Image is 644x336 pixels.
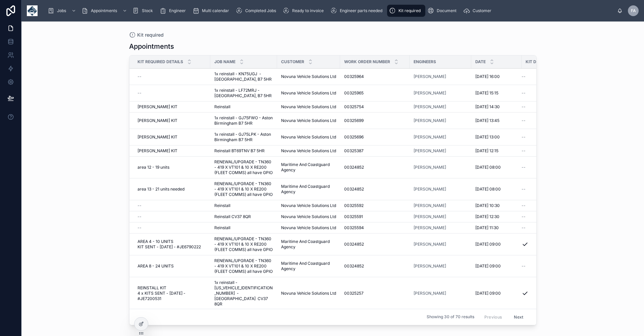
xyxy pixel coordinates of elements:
[509,312,528,322] button: Next
[414,90,467,96] a: [PERSON_NAME]
[138,225,142,230] span: --
[138,186,206,192] a: area 13 - 21 units needed
[414,104,446,110] a: [PERSON_NAME]
[281,214,336,219] span: Novuna Vehicle Solutions Ltd
[522,148,564,154] a: --
[522,90,564,96] a: --
[138,90,142,96] span: --
[138,225,206,230] a: --
[522,263,526,269] span: --
[328,5,387,17] a: Engineer parts needed
[522,214,564,219] a: --
[475,263,518,269] a: [DATE] 09:00
[281,203,336,208] span: Novuna Vehicle Solutions Ltd
[414,203,467,208] a: [PERSON_NAME]
[214,214,273,219] a: Reinstall CV37 8QR
[461,5,496,17] a: Customer
[473,8,491,13] span: Customer
[414,263,446,269] span: [PERSON_NAME]
[214,280,273,307] span: 1x reinstall - [US_VEHICLE_IDENTIFICATION_NUMBER] - [GEOGRAPHIC_DATA] CV37 8QR
[475,225,499,230] span: [DATE] 11:30
[214,71,273,82] a: 1x reinstall - KN75UGJ - [GEOGRAPHIC_DATA], B7 5HR
[414,74,446,79] a: [PERSON_NAME]
[522,134,564,140] a: --
[214,159,273,175] a: RENEWAL/UPGRADE - TN360 - 419 X VT101 & 10 X RE200 (FLEET COMMS) all have GPIO
[475,134,518,140] a: [DATE] 13:00
[344,134,364,140] span: 00325696
[138,90,206,96] a: --
[281,104,336,110] span: Novuna Vehicle Solutions Ltd
[414,186,446,192] span: [PERSON_NAME]
[414,134,467,140] a: [PERSON_NAME]
[414,148,446,154] a: [PERSON_NAME]
[414,242,467,247] a: [PERSON_NAME]
[344,214,363,219] span: 00325591
[475,74,518,79] a: [DATE] 16:00
[475,214,499,219] span: [DATE] 12:30
[522,104,526,110] span: --
[344,148,364,154] span: 00325387
[414,165,467,170] a: [PERSON_NAME]
[414,291,467,296] a: [PERSON_NAME]
[475,242,501,247] span: [DATE] 09:00
[475,74,500,79] span: [DATE] 16:00
[138,203,206,208] a: --
[344,90,406,96] a: 00325965
[281,148,336,154] a: Novuna Vehicle Solutions Ltd
[414,242,446,247] a: [PERSON_NAME]
[387,5,425,17] a: Kit required
[344,242,406,247] a: 00324852
[344,134,406,140] a: 00325696
[214,214,251,219] span: Reinstall CV37 8QR
[414,90,446,96] a: [PERSON_NAME]
[475,203,500,208] span: [DATE] 10:30
[522,74,564,79] a: --
[281,261,336,271] span: Maritime And Coastguard Agency
[281,5,328,17] a: Ready to invoice
[292,8,324,13] span: Ready to invoice
[138,186,184,192] span: area 13 - 21 units needed
[138,148,206,154] a: [PERSON_NAME] KIT
[475,242,518,247] a: [DATE] 09:00
[214,104,230,110] span: Reinstall
[202,8,229,13] span: Multi calendar
[46,5,79,17] a: Jobs
[475,214,518,219] a: [DATE] 12:30
[414,214,467,219] a: [PERSON_NAME]
[414,59,436,65] span: Engineers
[281,184,336,195] a: Maritime And Coastguard Agency
[414,225,446,230] a: [PERSON_NAME]
[214,115,273,126] a: 1x reinstall - GJ75FWO - Aston Birmingham B7 5HR
[281,74,336,79] a: Novuna Vehicle Solutions Ltd
[138,148,177,154] span: [PERSON_NAME] KIT
[344,90,364,96] span: 00325965
[138,165,169,170] span: area 12 - 19 units
[522,186,564,192] a: --
[414,263,467,269] a: [PERSON_NAME]
[414,225,467,230] a: [PERSON_NAME]
[344,165,406,170] a: 00324852
[344,118,364,123] span: 00325699
[281,118,336,123] span: Novuna Vehicle Solutions Ltd
[522,74,526,79] span: --
[522,225,564,230] a: --
[138,263,174,269] span: AREA 8 - 24 UNITS
[340,8,382,13] span: Engineer parts needed
[138,165,206,170] a: area 12 - 19 units
[138,263,206,269] a: AREA 8 - 24 UNITS
[281,90,336,96] a: Novuna Vehicle Solutions Ltd
[475,186,518,192] a: [DATE] 08:00
[344,203,406,208] a: 00325592
[437,8,457,13] span: Document
[414,74,467,79] a: [PERSON_NAME]
[414,203,446,208] a: [PERSON_NAME]
[344,242,364,247] span: 00324852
